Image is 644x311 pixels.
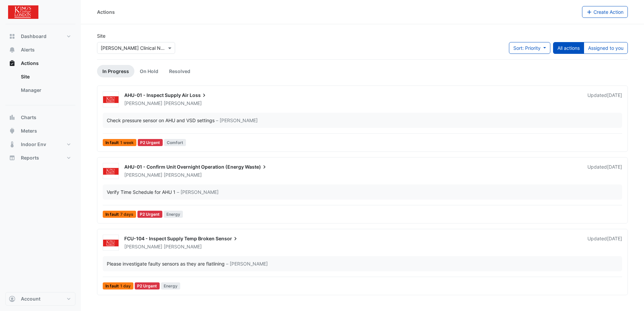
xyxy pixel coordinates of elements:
div: Updated [587,164,622,178]
button: Meters [5,124,75,138]
span: In fault [103,139,136,146]
button: All actions [553,42,584,54]
button: Reports [5,151,75,165]
span: Thu 25-Sep-2025 10:27 BST [607,92,622,98]
span: Reports [21,154,39,161]
span: AHU-01 - Confirm Unit Overnight Operation (Energy [124,164,244,170]
span: [PERSON_NAME] [124,244,162,249]
span: Thu 25-Sep-2025 10:21 BST [607,164,622,170]
app-icon: Reports [9,154,15,161]
span: [PERSON_NAME] [164,243,202,250]
span: Waste) [245,164,268,170]
a: Site [15,70,75,83]
app-icon: Indoor Env [9,141,15,148]
app-icon: Actions [9,60,15,67]
button: Charts [5,111,75,124]
button: Account [5,292,75,306]
span: [PERSON_NAME] [164,172,202,178]
span: Energy [161,282,180,289]
img: Kings College [103,168,119,175]
div: P2 Urgent [135,282,160,289]
span: Sensor [216,235,239,242]
span: Wed 10-Sep-2025 12:26 BST [607,236,622,241]
span: Indoor Env [21,141,46,148]
div: Check pressure sensor on AHU and VSD settings [107,117,215,124]
button: Alerts [5,43,75,57]
a: Manager [15,83,75,97]
span: 1 day [120,284,131,288]
div: Updated [587,92,622,107]
span: – [PERSON_NAME] [216,117,258,124]
button: Create Action [582,6,628,18]
span: Alerts [21,46,35,53]
span: 1 week [120,141,134,145]
span: FCU-104 - Inspect Supply Temp Broken [124,236,215,241]
iframe: Intercom live chat [621,288,637,304]
span: In fault [103,211,136,218]
app-icon: Charts [9,114,15,121]
span: Meters [21,128,37,134]
span: – [PERSON_NAME] [177,188,219,196]
span: Sort: Priority [513,45,541,51]
label: Site [97,32,105,39]
app-icon: Alerts [9,46,15,53]
span: Actions [21,60,39,67]
span: Dashboard [21,33,46,40]
span: 7 days [120,212,133,216]
button: Dashboard [5,30,75,43]
div: Updated [587,235,622,250]
a: In Progress [97,65,134,77]
a: On Hold [134,65,164,77]
span: Energy [164,211,183,218]
span: Loss [190,92,207,99]
span: In fault [103,282,133,289]
span: [PERSON_NAME] [124,100,162,106]
span: [PERSON_NAME] [164,100,202,107]
div: P2 Urgent [137,211,163,218]
span: – [PERSON_NAME] [226,260,268,267]
app-icon: Meters [9,128,15,134]
div: Actions [97,8,115,15]
span: Account [21,296,40,302]
span: Create Action [593,9,623,15]
div: Actions [5,70,75,100]
img: Kings College [103,96,119,103]
span: [PERSON_NAME] [124,172,162,178]
span: AHU-01 - Inspect Supply Air [124,92,189,98]
button: Sort: Priority [509,42,550,54]
span: Charts [21,114,36,121]
div: Please investigate faulty sensors as they are flatlining [107,260,225,267]
a: Resolved [164,65,196,77]
span: Comfort [164,139,186,146]
button: Indoor Env [5,138,75,151]
div: Verify Time Schedule for AHU 1 [107,188,175,196]
div: P2 Urgent [138,139,163,146]
button: Actions [5,57,75,70]
img: Company Logo [8,5,38,19]
img: Kings College [103,240,119,246]
app-icon: Dashboard [9,33,15,40]
button: Assigned to you [584,42,628,54]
